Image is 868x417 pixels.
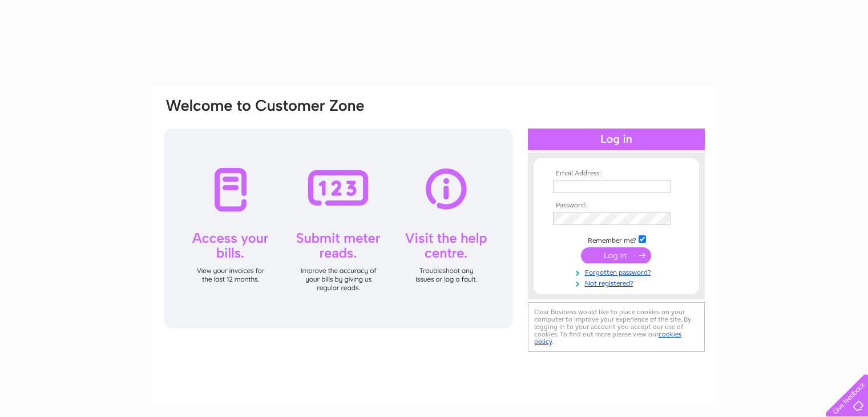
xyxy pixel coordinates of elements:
th: Email Address: [550,170,683,178]
a: Not registered? [553,277,683,288]
a: cookies policy [534,330,681,346]
td: Remember me? [550,234,683,245]
a: Forgotten password? [553,266,683,277]
th: Password: [550,202,683,210]
input: Submit [581,247,651,263]
div: Clear Business would like to place cookies on your computer to improve your experience of the sit... [528,302,705,352]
